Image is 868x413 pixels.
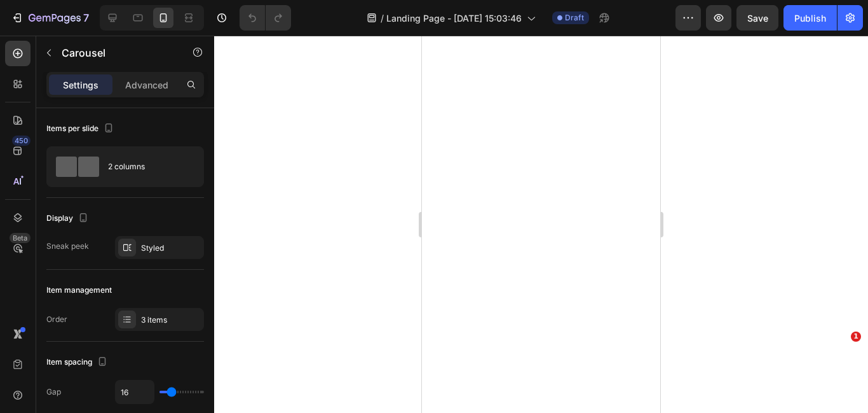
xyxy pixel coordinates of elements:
[565,12,584,24] span: Draft
[63,78,98,92] p: Settings
[736,5,778,31] button: Save
[422,36,660,413] iframe: Design area
[116,381,154,403] input: Auto
[46,241,89,252] div: Sneak peek
[108,152,186,181] div: 2 columns
[46,386,61,398] div: Gap
[10,233,31,243] div: Beta
[46,284,112,296] div: Item management
[12,136,31,146] div: 450
[747,13,768,24] span: Save
[46,314,67,325] div: Order
[240,5,291,31] div: Undo/Redo
[62,45,170,60] p: Carousel
[794,11,826,25] div: Publish
[46,210,91,227] div: Display
[141,242,201,254] div: Styled
[141,314,201,326] div: 3 items
[381,11,384,25] span: /
[83,10,89,25] p: 7
[46,120,116,137] div: Items per slide
[851,332,861,342] span: 1
[825,351,855,381] iframe: Intercom live chat
[783,5,837,31] button: Publish
[46,354,110,371] div: Item spacing
[5,5,95,31] button: 7
[125,78,168,92] p: Advanced
[386,11,522,25] span: Landing Page - [DATE] 15:03:46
